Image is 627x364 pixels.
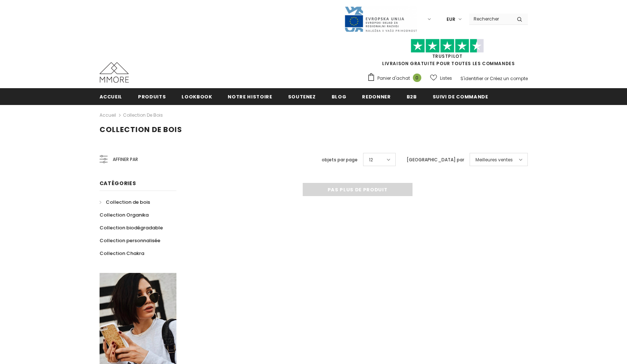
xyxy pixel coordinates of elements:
[344,16,417,22] a: Javni Razpis
[100,250,144,257] span: Collection Chakra
[490,75,528,82] a: Créez un compte
[100,209,149,221] a: Collection Organika
[367,42,528,67] span: LIVRAISON GRATUITE POUR TOUTES LES COMMANDES
[100,93,123,100] span: Accueil
[100,247,144,260] a: Collection Chakra
[447,16,455,23] span: EUR
[332,88,347,105] a: Blog
[100,234,160,247] a: Collection personnalisée
[100,211,149,218] span: Collection Organika
[100,196,150,209] a: Collection de bois
[106,199,150,206] span: Collection de bois
[100,88,123,105] a: Accueil
[377,75,410,82] span: Panier d'achat
[100,62,129,83] img: Cas MMORE
[432,53,463,59] a: TrustPilot
[182,88,212,105] a: Lookbook
[288,88,316,105] a: soutenez
[113,155,138,164] span: Affiner par
[460,75,483,82] a: S'identifier
[332,93,347,100] span: Blog
[228,93,272,100] span: Notre histoire
[288,93,316,100] span: soutenez
[413,74,421,82] span: 0
[100,221,163,234] a: Collection biodégradable
[469,14,511,24] input: Search Site
[407,156,464,164] label: [GEOGRAPHIC_DATA] par
[344,6,417,33] img: Javni Razpis
[100,180,136,187] span: Catégories
[123,112,163,118] a: Collection de bois
[367,73,425,84] a: Panier d'achat 0
[138,88,166,105] a: Produits
[411,39,484,53] img: Faites confiance aux étoiles pilotes
[182,93,212,100] span: Lookbook
[407,93,417,100] span: B2B
[362,88,391,105] a: Redonner
[100,224,163,231] span: Collection biodégradable
[433,88,488,105] a: Suivi de commande
[440,75,452,82] span: Listes
[407,88,417,105] a: B2B
[138,93,166,100] span: Produits
[369,156,373,164] span: 12
[228,88,272,105] a: Notre histoire
[100,237,160,244] span: Collection personnalisée
[484,75,489,82] span: or
[475,156,513,164] span: Meilleures ventes
[362,93,391,100] span: Redonner
[100,124,182,135] span: Collection de bois
[322,156,358,164] label: objets par page
[430,72,452,85] a: Listes
[433,93,488,100] span: Suivi de commande
[100,111,116,120] a: Accueil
